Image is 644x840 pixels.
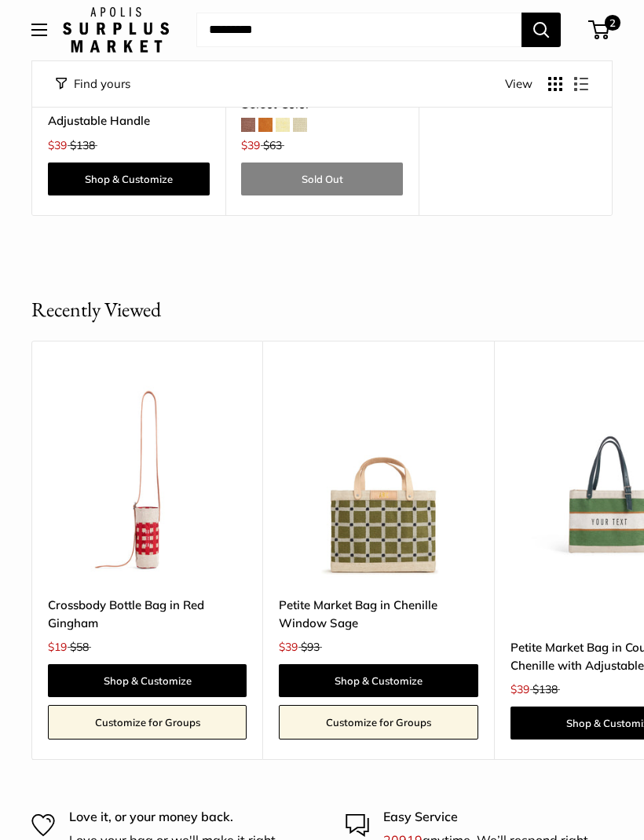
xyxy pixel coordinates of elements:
[63,8,169,53] img: Apolis: Surplus Market
[196,13,521,48] input: Search...
[532,683,558,697] span: $138
[48,382,247,580] img: Crossbody Bottle Bag in Red Gingham
[48,163,210,196] a: Shop & Customize
[48,597,247,634] a: Crossbody Bottle Bag in Red Gingham
[31,24,47,37] button: Open menu
[70,641,89,655] span: $58
[263,139,282,153] span: $63
[383,808,597,828] p: Easy Service
[605,16,620,31] span: 2
[48,665,247,698] a: Shop & Customize
[505,73,532,95] span: View
[48,139,67,153] span: $39
[590,21,609,40] a: 2
[279,597,478,634] a: Petite Market Bag in Chenille Window Sage
[521,13,561,48] button: Search
[279,641,298,655] span: $39
[48,641,67,655] span: $19
[241,139,260,153] span: $39
[510,683,529,697] span: $39
[574,77,588,91] button: Display products as list
[279,382,478,581] a: Petite Market Bag in Chenille Window SagePetite Market Bag in Chenille Window Sage
[301,641,320,655] span: $93
[548,77,562,91] button: Display products as grid
[241,163,403,196] a: Sold Out
[279,382,478,581] img: Petite Market Bag in Chenille Window Sage
[48,706,247,740] a: Customize for Groups
[279,706,478,740] a: Customize for Groups
[48,382,247,580] a: Crossbody Bottle Bag in Red Ginghamdescription_Even available for group gifting and events
[70,139,95,153] span: $138
[69,808,279,828] p: Love it, or your money back.
[31,295,161,326] h2: Recently Viewed
[56,73,130,95] button: Filter collection
[279,665,478,698] a: Shop & Customize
